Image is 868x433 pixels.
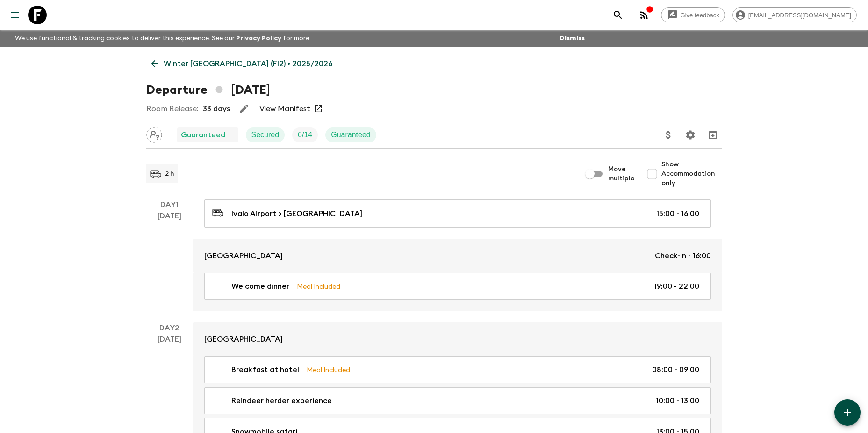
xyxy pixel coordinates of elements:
[246,127,285,142] div: Secured
[652,364,699,375] p: 08:00 - 09:00
[298,129,312,141] p: 6 / 14
[146,81,270,99] h1: Departure [DATE]
[743,12,856,19] span: [EMAIL_ADDRESS][DOMAIN_NAME]
[231,281,289,292] p: Welcome dinner
[146,199,193,210] p: Day 1
[656,208,699,219] p: 15:00 - 16:00
[661,160,722,188] span: Show Accommodation only
[703,126,722,144] button: Archive (Completed, Cancelled or Unsynced Departures only)
[681,126,700,144] button: Settings
[675,12,725,19] span: Give feedback
[146,130,162,137] span: Assign pack leader
[655,250,711,261] p: Check-in - 16:00
[236,35,281,42] a: Privacy Policy
[158,210,181,311] div: [DATE]
[307,365,350,375] p: Meal Included
[331,129,371,141] p: Guaranteed
[146,322,193,334] p: Day 2
[11,30,315,47] p: We use functional & tracking cookies to deliver this experience. See our for more.
[181,129,225,141] p: Guaranteed
[193,239,722,273] a: [GEOGRAPHIC_DATA]Check-in - 16:00
[146,54,337,73] a: Winter [GEOGRAPHIC_DATA] (FI2) • 2025/2026
[204,273,711,300] a: Welcome dinnerMeal Included19:00 - 22:00
[659,126,678,144] button: Update Price, Early Bird Discount and Costs
[204,334,283,345] p: [GEOGRAPHIC_DATA]
[204,199,711,228] a: Ivalo Airport > [GEOGRAPHIC_DATA]15:00 - 16:00
[231,208,362,219] p: Ivalo Airport > [GEOGRAPHIC_DATA]
[292,127,318,142] div: Trip Fill
[608,164,635,183] span: Move multiple
[6,6,24,24] button: menu
[204,356,711,383] a: Breakfast at hotelMeal Included08:00 - 09:00
[297,281,340,291] p: Meal Included
[203,103,230,114] p: 33 days
[557,32,587,45] button: Dismiss
[231,395,332,406] p: Reindeer herder experience
[165,169,174,179] p: 2 h
[656,395,699,406] p: 10:00 - 13:00
[231,364,299,375] p: Breakfast at hotel
[661,7,725,22] a: Give feedback
[204,387,711,414] a: Reindeer herder experience10:00 - 13:00
[164,58,332,69] p: Winter [GEOGRAPHIC_DATA] (FI2) • 2025/2026
[609,6,627,24] button: search adventures
[259,104,310,113] a: View Manifest
[251,129,280,141] p: Secured
[732,7,857,22] div: [EMAIL_ADDRESS][DOMAIN_NAME]
[204,250,283,261] p: [GEOGRAPHIC_DATA]
[146,103,198,114] p: Room Release:
[193,322,722,356] a: [GEOGRAPHIC_DATA]
[654,281,699,292] p: 19:00 - 22:00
